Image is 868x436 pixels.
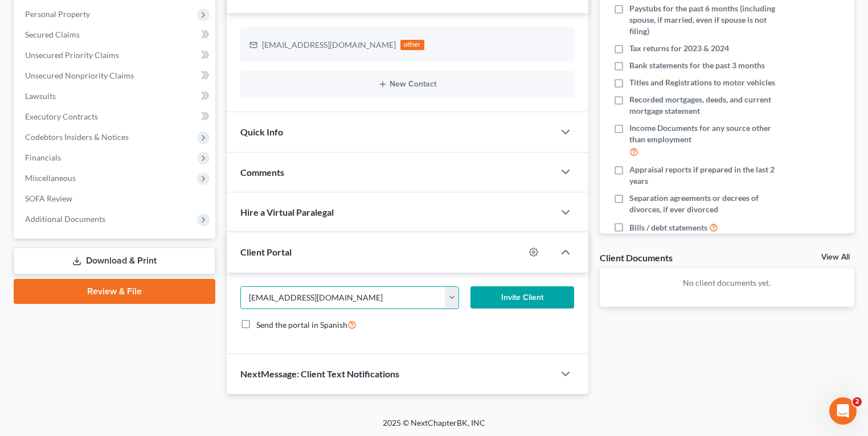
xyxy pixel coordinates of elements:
[853,397,862,406] span: 2
[25,30,80,39] span: Secured Claims
[25,214,105,224] span: Additional Documents
[25,50,119,60] span: Unsecured Priority Claims
[16,86,215,106] a: Lawsuits
[609,277,846,289] p: No client documents yet.
[829,397,857,425] iframe: Intercom live chat
[25,112,98,121] span: Executory Contracts
[16,45,215,65] a: Unsecured Priority Claims
[600,252,673,264] div: Client Documents
[629,192,781,215] span: Separation agreements or decrees of divorces, if ever divorced
[25,173,76,183] span: Miscellaneous
[16,188,215,209] a: SOFA Review
[25,153,61,162] span: Financials
[25,91,56,101] span: Lawsuits
[262,39,396,51] div: [EMAIL_ADDRESS][DOMAIN_NAME]
[629,164,781,187] span: Appraisal reports if prepared in the last 2 years
[470,286,574,309] button: Invite Client
[629,94,781,117] span: Recorded mortgages, deeds, and current mortgage statement
[249,80,566,89] button: New Contact
[240,368,399,379] span: NextMessage: Client Text Notifications
[629,60,765,71] span: Bank statements for the past 3 months
[629,3,781,37] span: Paystubs for the past 6 months (including spouse, if married, even if spouse is not filing)
[25,9,90,19] span: Personal Property
[256,320,347,330] span: Send the portal in Spanish
[240,167,284,178] span: Comments
[629,222,707,233] span: Bills / debt statements
[240,246,292,257] span: Client Portal
[14,248,215,274] a: Download & Print
[241,287,445,309] input: Enter email
[240,207,334,217] span: Hire a Virtual Paralegal
[629,43,729,54] span: Tax returns for 2023 & 2024
[821,253,850,261] a: View All
[16,24,215,45] a: Secured Claims
[240,126,283,137] span: Quick Info
[25,71,134,80] span: Unsecured Nonpriority Claims
[16,65,215,86] a: Unsecured Nonpriority Claims
[629,77,775,88] span: Titles and Registrations to motor vehicles
[400,40,424,50] div: other
[16,106,215,127] a: Executory Contracts
[25,194,72,203] span: SOFA Review
[629,122,781,145] span: Income Documents for any source other than employment
[25,132,129,142] span: Codebtors Insiders & Notices
[14,279,215,304] a: Review & File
